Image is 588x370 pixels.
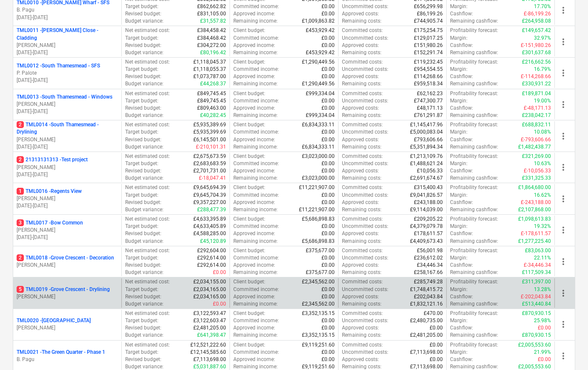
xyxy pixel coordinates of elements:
div: 2TML0018 -Grove Crescent - Decoration[PERSON_NAME] [17,254,118,269]
p: Committed costs : [342,216,383,223]
p: £0.00 [321,3,335,10]
p: Revised budget : [125,10,161,17]
span: more_vert [558,256,568,267]
p: Target budget : [125,128,158,136]
p: £0.00 [321,160,335,167]
p: £453,929.42 [306,27,335,34]
p: P. Palote [17,70,118,77]
span: more_vert [558,319,568,329]
p: Committed income : [233,97,279,105]
p: £0.00 [321,73,335,80]
p: £11,221,907.00 [299,184,335,191]
p: £10,056.33 [417,167,443,175]
div: 2TML0014 -South Thamesmead - Drylining[PERSON_NAME][DATE]-[DATE] [17,121,118,151]
p: £189,871.04 [522,90,551,97]
p: Profitability forecast : [450,58,498,66]
p: [DATE] - [DATE] [17,171,118,178]
p: Uncommitted costs : [342,66,388,73]
div: 1TML0016 -Regents View[PERSON_NAME][DATE]-[DATE] [17,188,118,210]
p: Profitability forecast : [450,121,498,128]
p: Budget variance : [125,112,163,119]
p: £330,931.22 [522,80,551,87]
p: Margin : [450,192,468,199]
span: more_vert [558,288,568,298]
p: Approved income : [233,10,275,17]
span: 2 [17,156,24,163]
p: £-10,056.33 [524,167,551,175]
p: £0.00 [321,66,335,73]
p: Revised budget : [125,73,161,80]
div: 221313131313 -Test project[PERSON_NAME][DATE]-[DATE] [17,156,118,178]
span: more_vert [558,194,568,204]
p: £0.00 [321,35,335,42]
p: [PERSON_NAME] [17,293,118,300]
p: Client budget : [233,184,265,191]
p: Committed income : [233,128,279,136]
p: £761,291.87 [414,112,443,119]
p: Revised budget : [125,167,161,175]
span: 2 [17,254,24,261]
p: Profitability forecast : [450,27,498,34]
p: £849,745.45 [197,97,226,105]
p: Remaining income : [233,175,278,182]
p: TML0020 - [GEOGRAPHIC_DATA] [17,317,91,324]
span: more_vert [558,37,568,47]
p: £809,463.00 [197,105,226,112]
p: £6,145,501.00 [193,136,226,143]
div: TML0013 -South Thamesmead - Windows[PERSON_NAME][DATE]-[DATE] [17,93,118,115]
span: more_vert [558,99,568,110]
div: TML0011 -[PERSON_NAME] Close - Cladding[PERSON_NAME][DATE]-[DATE] [17,27,118,56]
p: Net estimated cost : [125,184,170,191]
p: [PERSON_NAME] [17,136,118,143]
p: £80,196.42 [200,49,226,56]
p: [DATE] - [DATE] [17,143,118,151]
p: £4,633,395.89 [193,216,226,223]
p: £315,400.43 [414,184,443,191]
div: TML0021 -The Green Quarter - Phase 1B. Pagu [17,349,118,363]
p: Approved income : [233,42,275,49]
p: TML0017 - Bow Common [17,219,83,227]
p: [DATE] - [DATE] [17,77,118,84]
span: 3 [17,219,24,226]
p: Cashflow : [450,136,473,143]
p: £0.00 [321,136,335,143]
p: £9,645,694.39 [193,184,226,191]
p: 19.00% [534,97,551,105]
p: Uncommitted costs : [342,160,388,167]
p: Approved income : [233,199,275,206]
p: Remaining costs : [342,49,381,56]
p: 10.63% [534,160,551,167]
p: Net estimated cost : [125,216,170,223]
p: £862,662.82 [197,3,226,10]
p: £1,145,417.96 [410,121,443,128]
p: £-243,188.00 [521,199,551,206]
p: £384,468.42 [197,35,226,42]
p: £831,105.00 [197,10,226,17]
span: more_vert [558,162,568,172]
p: [PERSON_NAME] [17,164,118,171]
p: £243,188.00 [414,199,443,206]
p: Remaining cashflow : [450,175,498,182]
p: Uncommitted costs : [342,3,388,10]
p: Remaining costs : [342,112,381,119]
p: £45,120.89 [200,238,226,245]
p: Remaining cashflow : [450,206,498,213]
p: £1,213,109.76 [410,153,443,160]
p: Approved costs : [342,42,379,49]
p: [PERSON_NAME] [17,227,118,234]
p: [DATE] - [DATE] [17,14,118,21]
p: [PERSON_NAME] [17,42,118,49]
p: Uncommitted costs : [342,223,388,230]
p: [DATE] - [DATE] [17,234,118,241]
p: [DATE] - [DATE] [17,108,118,115]
p: £-793,606.66 [521,136,551,143]
p: £151,980.26 [414,42,443,49]
p: £0.00 [321,10,335,17]
p: Target budget : [125,97,158,105]
div: TML0012 -South Thamesmead - SFSP. Palote[DATE]-[DATE] [17,62,118,84]
p: £1,118,055.37 [193,66,226,73]
p: TML0021 - The Green Quarter - Phase 1 [17,349,105,356]
p: £1,290,449.56 [302,80,335,87]
p: £0.00 [321,223,335,230]
span: 5 [17,286,24,293]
